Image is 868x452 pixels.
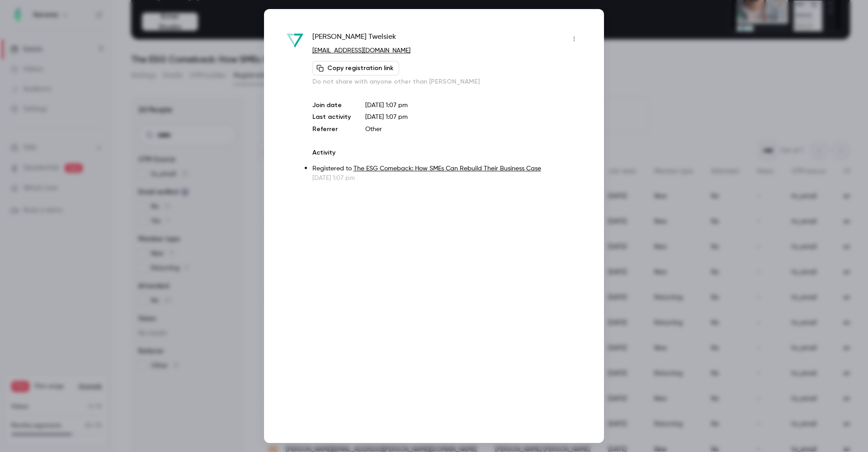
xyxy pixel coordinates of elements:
span: [PERSON_NAME] Twelsiek [312,32,396,46]
img: 7stepssolution.com [287,33,303,49]
p: Other [365,125,581,134]
a: The ESG Comeback: How SMEs Can Rebuild Their Business Case [354,165,541,172]
p: Registered to [312,164,581,174]
p: Referrer [312,125,351,134]
span: [DATE] 1:07 pm [365,114,408,120]
p: Last activity [312,113,351,122]
p: Activity [312,148,581,157]
p: [DATE] 1:07 pm [365,101,581,110]
button: Copy registration link [312,61,399,75]
p: Do not share with anyone other than [PERSON_NAME] [312,77,581,86]
p: Join date [312,101,351,110]
a: [EMAIL_ADDRESS][DOMAIN_NAME] [312,47,410,54]
p: [DATE] 1:07 pm [312,174,581,183]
